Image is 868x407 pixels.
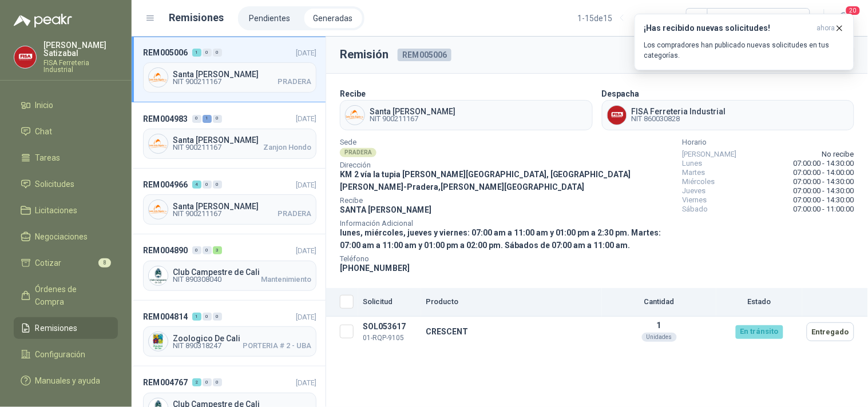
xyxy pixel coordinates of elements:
span: [PERSON_NAME] [683,150,737,159]
div: 0 [213,49,222,57]
span: NIT 900211167 [173,78,221,85]
span: REM004890 [143,244,188,257]
span: [PHONE_NUMBER] [340,264,410,273]
div: 0 [203,313,212,321]
span: KM 2 vía la tupia [PERSON_NAME][GEOGRAPHIC_DATA], [GEOGRAPHIC_DATA][PERSON_NAME] - Pradera , [PER... [340,170,631,191]
span: Remisiones [35,322,78,334]
span: 07:00:00 - 14:00:00 [794,168,854,177]
div: 0 [203,378,212,386]
div: 0 [192,115,201,123]
img: Company Logo [149,134,168,153]
a: REM004890003[DATE] Company LogoClub Campestre de CaliNIT 890308040Mantenimiento [132,234,326,300]
a: Solicitudes [14,173,118,195]
img: Logo peakr [14,14,72,27]
a: Licitaciones [14,199,118,221]
span: Sábado [683,205,708,214]
span: 07:00:00 - 14:30:00 [794,177,854,186]
h3: ¡Has recibido nuevas solicitudes! [644,23,812,33]
a: Tareas [14,147,118,169]
img: Company Logo [149,266,168,285]
span: 07:00:00 - 14:30:00 [794,195,854,205]
p: Los compradores han publicado nuevas solicitudes en tus categorías. [644,40,845,61]
div: 0 [213,313,222,321]
span: [DATE] [296,378,316,387]
button: Entregado [807,322,854,341]
p: 1 [607,321,712,330]
span: [DATE] [296,114,316,123]
span: Solicitudes [35,178,75,190]
span: [DATE] [296,49,316,57]
div: 4 [192,181,201,189]
span: Configuración [35,348,86,361]
img: Company Logo [149,332,168,351]
th: Seleccionar/deseleccionar [326,288,358,317]
span: No recibe [822,150,854,159]
div: 3 [213,246,222,254]
div: 0 [192,246,201,254]
span: Viernes [683,195,707,205]
span: NIT 890308040 [173,276,221,283]
span: Zoologico De Cali [173,334,311,342]
span: REM004966 [143,178,188,191]
span: Martes [683,168,706,177]
div: PRADERA [340,148,376,157]
span: ahora [817,23,835,33]
span: [DATE] [296,313,316,321]
div: 1 [192,313,201,321]
a: Configuración [14,344,118,365]
a: Negociaciones [14,226,118,248]
span: REM005006 [398,49,451,61]
span: REM005006 [143,46,188,59]
span: 20 [845,5,861,16]
b: Despacha [602,89,640,98]
span: 07:00:00 - 14:30:00 [794,186,854,195]
span: PRADERA [278,78,311,85]
img: Company Logo [149,200,168,219]
span: Sede [340,139,673,145]
span: Teléfono [340,256,673,262]
span: Recibe [340,198,673,203]
span: PRADERA [278,210,311,217]
span: NIT 900211167 [173,210,221,217]
p: 01-RQP-9105 [363,333,417,344]
span: Chat [35,125,53,138]
a: Generadas [304,9,362,28]
div: 1 [203,115,212,123]
span: Licitaciones [35,204,78,217]
span: SANTA [PERSON_NAME] [340,205,431,214]
span: Manuales y ayuda [35,374,101,387]
a: Órdenes de Compra [14,278,118,313]
span: Inicio [35,99,54,111]
span: Dirección [340,162,673,168]
span: Cotizar [35,257,62,269]
span: lunes, miércoles, jueves y viernes: 07:00 am a 11:00 am y 01:00 pm a 2:30 pm. Martes: 07:00 am a ... [340,228,661,250]
img: Company Logo [14,46,36,68]
span: 07:00:00 - 14:30:00 [794,159,854,168]
span: Club Campestre de Cali [173,268,311,276]
span: Santa [PERSON_NAME] [173,202,311,210]
th: Estado [716,288,802,317]
span: Negociaciones [35,230,88,243]
th: Producto [421,288,602,317]
span: REM004983 [143,113,188,125]
span: Órdenes de Compra [35,283,107,308]
a: REM005006100[DATE] Company LogoSanta [PERSON_NAME]NIT 900211167PRADERA [132,37,326,102]
img: Company Logo [149,68,168,87]
span: Santa [PERSON_NAME] [173,70,311,78]
h3: Remisión [340,46,389,63]
span: Santa [PERSON_NAME] [173,136,311,144]
span: NIT 900211167 [173,144,221,151]
span: 8 [98,258,111,268]
p: FISA Ferreteria Industrial [43,59,118,73]
div: Unidades [642,333,677,342]
td: SOL053617 [358,317,421,347]
a: Pendientes [240,9,300,28]
div: 0 [203,49,212,57]
p: [PERSON_NAME] Satizabal [43,41,118,57]
span: Jueves [683,186,706,195]
div: 0 [213,115,222,123]
div: 1 [192,49,201,57]
span: NIT 860030828 [632,115,726,122]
